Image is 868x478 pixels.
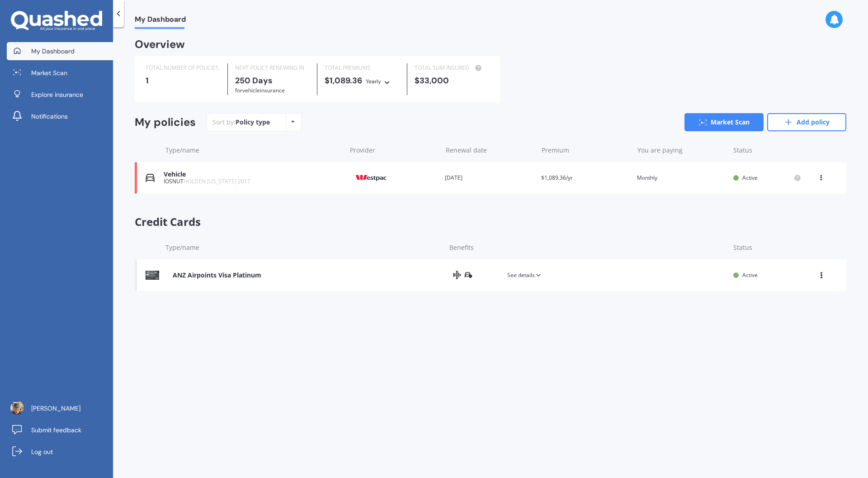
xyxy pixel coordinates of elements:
[415,63,489,72] div: TOTAL SUM INSURED
[325,63,399,72] div: TOTAL PREMIUMS
[184,177,250,185] span: HOLDEN [US_STATE] 2017
[7,399,113,417] a: [PERSON_NAME]
[7,107,113,125] a: Notifications
[164,171,341,178] div: Vehicle
[146,271,159,280] img: ANZ Airpoints Visa Platinum
[7,443,113,461] a: Log out
[733,146,801,155] div: Status
[212,118,270,127] div: Sort by:
[135,15,186,27] span: My Dashboard
[10,401,24,415] img: ACg8ocJr9JXakoYzT46gh2yoz4IJKoWDPhJoSx_1KvV3tH3DlDhh12v9ZA=s96-c
[31,112,68,121] span: Notifications
[164,178,341,185] div: IOSNUT
[449,243,726,252] div: Benefits
[446,146,534,155] div: Renewal date
[236,118,270,127] div: Policy type
[507,271,542,280] span: See details
[235,75,273,86] b: 250 Days
[31,404,80,413] span: [PERSON_NAME]
[742,271,758,279] span: Active
[7,64,113,82] a: Market Scan
[235,63,310,72] div: NEXT POLICY RENEWING IN
[165,146,343,155] div: Type/name
[733,243,801,252] div: Status
[445,173,534,182] div: [DATE]
[31,447,53,456] span: Log out
[235,86,285,94] span: for Vehicle insurance
[7,421,113,439] a: Submit feedback
[165,243,442,252] div: Type/name
[31,68,67,77] span: Market Scan
[146,173,155,182] img: Vehicle
[541,174,573,182] span: $1,089.36/yr
[31,90,83,99] span: Explore insurance
[173,271,261,280] div: ANZ Airpoints Visa Platinum
[742,174,758,182] span: Active
[31,47,75,56] span: My Dashboard
[31,425,81,435] span: Submit feedback
[767,113,846,131] a: Add policy
[637,173,726,182] div: Monthly
[637,146,726,155] div: You are paying
[415,76,489,85] div: $33,000
[146,63,220,72] div: TOTAL NUMBER OF POLICIES
[684,113,764,131] a: Market Scan
[7,42,113,60] a: My Dashboard
[135,116,196,129] div: My policies
[542,146,630,155] div: Premium
[135,215,846,229] span: Credit Cards
[146,76,220,85] div: 1
[366,77,381,86] div: Yearly
[349,169,394,186] img: Westpac
[135,40,185,49] div: Overview
[7,86,113,104] a: Explore insurance
[350,146,439,155] div: Provider
[325,76,399,86] div: $1,089.36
